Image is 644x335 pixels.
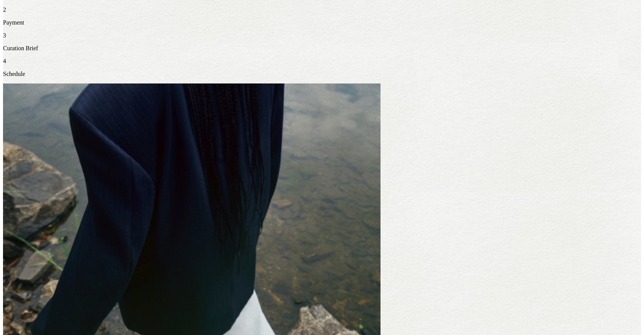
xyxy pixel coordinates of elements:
span: 2 [3,6,6,13]
p: Schedule [3,71,641,77]
span: 3 [3,32,6,39]
p: Curation Brief [3,45,641,52]
p: Payment [3,19,641,26]
span: 4 [3,58,6,64]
